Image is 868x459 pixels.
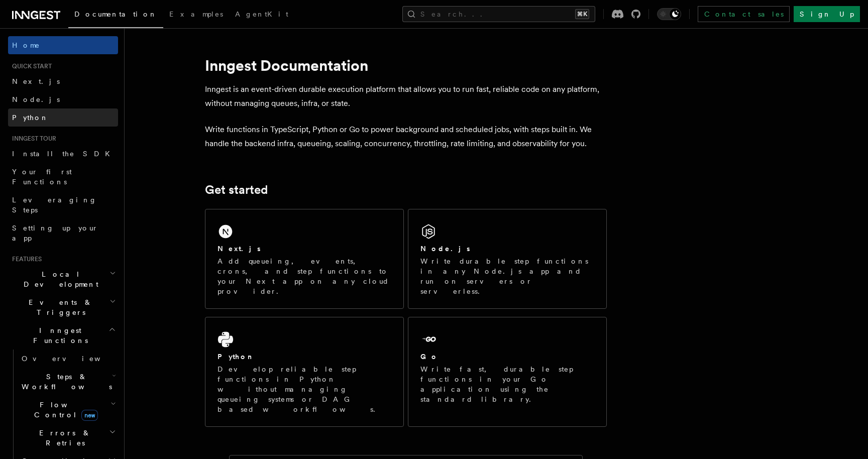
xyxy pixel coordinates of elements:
a: Node.jsWrite durable step functions in any Node.js app and run on servers or serverless. [408,209,607,309]
span: Inngest Functions [8,325,108,346]
h2: Python [218,352,255,362]
p: Write functions in TypeScript, Python or Go to power background and scheduled jobs, with steps bu... [205,123,607,151]
a: Leveraging Steps [8,191,118,219]
a: Get started [205,183,268,197]
p: Write durable step functions in any Node.js app and run on servers or serverless. [420,256,594,296]
span: Install the SDK [12,150,116,158]
span: Leveraging Steps [12,196,97,214]
span: Local Development [8,269,110,289]
span: Events & Triggers [8,297,110,317]
span: new [81,410,98,421]
a: Documentation [68,3,163,28]
span: Python [12,113,49,122]
a: AgentKit [229,3,294,27]
p: Develop reliable step functions in Python without managing queueing systems or DAG based workflows. [218,364,391,414]
a: Overview [18,350,118,368]
a: Next.js [8,72,118,90]
span: Your first Functions [12,168,72,186]
a: Contact sales [698,6,790,22]
h2: Node.js [420,244,470,254]
a: Node.js [8,90,118,108]
span: Quick start [8,62,52,70]
button: Search...⌘K [402,6,595,22]
button: Local Development [8,265,118,293]
h2: Go [420,352,439,362]
kbd: ⌘K [575,9,589,19]
button: Toggle dark mode [657,8,681,20]
a: Your first Functions [8,163,118,191]
p: Write fast, durable step functions in your Go application using the standard library. [420,364,594,404]
span: Documentation [74,10,157,18]
button: Errors & Retries [18,424,118,452]
button: Events & Triggers [8,293,118,321]
button: Inngest Functions [8,321,118,350]
span: Flow Control [18,400,111,420]
span: Examples [169,10,223,18]
span: Next.js [12,77,60,85]
span: Node.js [12,95,60,103]
span: Features [8,255,42,263]
span: Inngest tour [8,135,56,143]
a: Python [8,108,118,127]
a: GoWrite fast, durable step functions in your Go application using the standard library. [408,317,607,427]
button: Steps & Workflows [18,368,118,396]
span: Home [12,40,40,50]
h2: Next.js [218,244,261,254]
a: Sign Up [794,6,860,22]
a: Install the SDK [8,145,118,163]
a: Examples [163,3,229,27]
a: PythonDevelop reliable step functions in Python without managing queueing systems or DAG based wo... [205,317,404,427]
span: AgentKit [235,10,288,18]
span: Setting up your app [12,224,98,242]
a: Setting up your app [8,219,118,247]
span: Steps & Workflows [18,372,112,392]
p: Inngest is an event-driven durable execution platform that allows you to run fast, reliable code ... [205,82,607,110]
span: Overview [22,355,125,363]
span: Errors & Retries [18,428,109,448]
a: Next.jsAdd queueing, events, crons, and step functions to your Next app on any cloud provider. [205,209,404,309]
p: Add queueing, events, crons, and step functions to your Next app on any cloud provider. [218,256,391,296]
button: Flow Controlnew [18,396,118,424]
h1: Inngest Documentation [205,56,607,74]
a: Home [8,36,118,54]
